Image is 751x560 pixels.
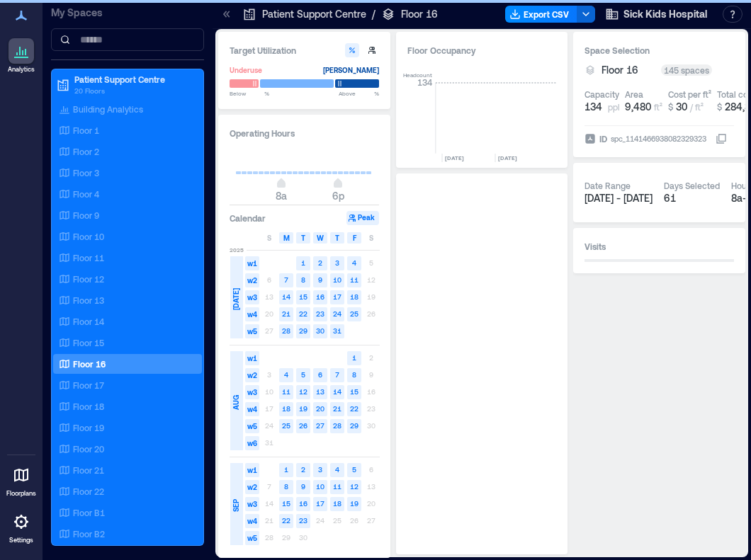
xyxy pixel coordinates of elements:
[333,404,341,413] text: 21
[318,370,322,379] text: 6
[350,421,358,430] text: 29
[282,421,290,430] text: 25
[316,326,324,335] text: 30
[401,7,438,21] p: Floor 16
[585,192,653,204] span: [DATE] - [DATE]
[276,190,287,202] span: 8a
[585,88,619,100] div: Capacity
[73,401,104,412] p: Floor 18
[230,126,379,140] h3: Operating Hours
[668,88,711,100] div: Cost per ft²
[245,273,259,287] span: w2
[230,499,242,512] span: SEP
[323,63,379,77] div: [PERSON_NAME]
[73,486,104,497] p: Floor 22
[318,275,322,284] text: 9
[245,402,259,416] span: w4
[623,7,707,21] span: Sick Kids Hospital
[73,167,99,178] p: Floor 3
[318,465,322,474] text: 3
[230,288,242,310] span: [DATE]
[299,387,307,396] text: 12
[316,387,324,396] text: 13
[73,273,104,285] p: Floor 12
[372,7,375,21] p: /
[333,326,341,335] text: 31
[73,443,104,455] p: Floor 20
[245,480,259,494] span: w2
[333,309,341,318] text: 24
[245,463,259,477] span: w1
[333,292,341,301] text: 17
[73,125,99,136] p: Floor 1
[599,132,607,146] span: ID
[353,232,356,244] span: F
[230,63,262,77] div: Underuse
[283,232,290,244] span: M
[230,211,266,225] h3: Calendar
[301,258,305,267] text: 1
[245,256,259,270] span: w1
[267,232,271,244] span: S
[608,101,620,113] span: ppl
[333,387,341,396] text: 14
[585,100,602,114] span: 134
[245,307,259,321] span: w4
[335,465,339,474] text: 4
[654,102,662,112] span: ft²
[301,275,305,284] text: 8
[333,482,341,491] text: 11
[74,85,193,96] p: 20 Floors
[73,379,104,391] p: Floor 17
[601,3,711,25] button: Sick Kids Hospital
[73,528,105,539] p: Floor B2
[317,232,324,244] span: W
[316,292,324,301] text: 16
[245,531,259,545] span: w5
[284,370,288,379] text: 4
[73,295,104,306] p: Floor 13
[245,290,259,304] span: w3
[335,370,339,379] text: 7
[301,482,305,491] text: 9
[299,499,307,508] text: 16
[245,436,259,450] span: w6
[245,385,259,399] span: w3
[284,275,288,284] text: 7
[316,499,324,508] text: 17
[262,7,366,21] p: Patient Support Centre
[350,387,358,396] text: 15
[230,89,269,98] span: Below %
[316,421,324,430] text: 27
[73,316,104,327] p: Floor 14
[318,258,322,267] text: 2
[505,6,577,23] button: Export CSV
[4,505,38,549] a: Settings
[73,252,104,263] p: Floor 11
[716,133,727,144] button: IDspc_1141466938082329323
[230,43,379,57] h3: Target Utilization
[676,101,687,113] span: 30
[245,419,259,433] span: w5
[668,102,673,112] span: $
[301,465,305,474] text: 2
[625,88,643,100] div: Area
[284,482,288,491] text: 8
[245,497,259,511] span: w3
[352,465,356,474] text: 5
[51,6,204,20] p: My Spaces
[284,465,288,474] text: 1
[282,516,290,525] text: 22
[73,464,104,476] p: Floor 21
[369,232,373,244] span: S
[73,146,99,157] p: Floor 2
[230,246,244,254] span: 2025
[585,43,734,57] h3: Space Selection
[299,421,307,430] text: 26
[2,458,40,502] a: Floorplans
[282,499,290,508] text: 15
[664,191,720,205] div: 61
[282,387,290,396] text: 11
[299,309,307,318] text: 22
[352,370,356,379] text: 8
